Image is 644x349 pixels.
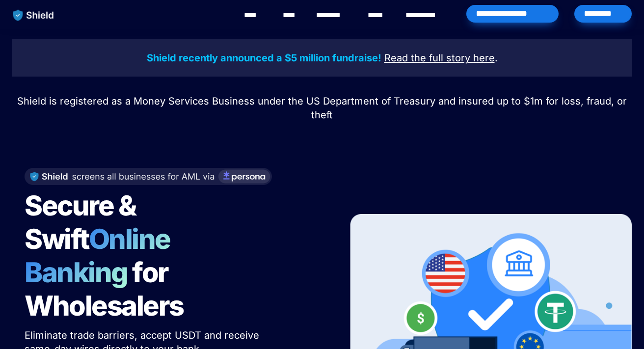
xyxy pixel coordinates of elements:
[384,52,470,64] u: Read the full story
[25,189,140,256] span: Secure & Swift
[17,95,630,121] span: Shield is registered as a Money Services Business under the US Department of Treasury and insured...
[473,54,495,63] a: here
[8,5,59,26] img: website logo
[473,52,495,64] u: here
[495,52,498,64] span: .
[147,52,381,64] strong: Shield recently announced a $5 million fundraise!
[384,54,470,63] a: Read the full story
[25,222,180,289] span: Online Banking
[25,256,184,322] span: for Wholesalers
